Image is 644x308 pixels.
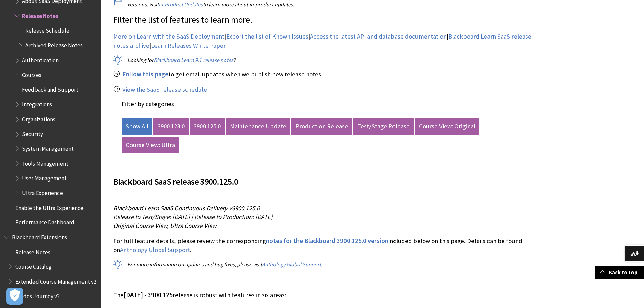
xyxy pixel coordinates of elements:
[226,118,290,135] a: Maintenance Update
[25,40,83,49] span: Archived Release Notes
[154,56,233,64] a: Blackboard Learn 9.1 release notes
[113,176,238,187] span: Blackboard SaaS release 3900.125.0
[113,204,260,212] span: Blackboard Learn SaaS Continuous Delivery v3900.125.0
[262,261,321,268] a: Anthology Global Support
[113,14,532,26] p: Filter the list of features to learn more.
[113,32,532,50] p: | | | |
[22,128,43,138] span: Security
[595,266,644,279] a: Back to top
[113,261,532,268] p: For more information on updates and bug fixes, please visit .
[226,32,308,41] a: Export the list of Known Issues
[266,237,388,245] a: notes for the Blackboard 3900.125.0 version
[113,213,273,221] span: Release to Test/Stage: [DATE] | Release to Production: [DATE]
[353,118,414,135] a: Test/Stage Release
[113,222,216,230] span: Original Course View, Ultra Course View
[15,202,84,211] span: Enable the Ultra Experience
[113,32,224,41] a: More on Learn with the SaaS Deployment
[25,25,69,34] span: Release Schedule
[151,42,226,50] a: Learn Releases White Paper
[113,56,532,64] p: Looking for ?
[15,217,74,226] span: Performance Dashboard
[190,118,225,135] a: 3900.125.0
[120,246,190,254] a: Anthology Global Support
[15,246,50,256] span: Release Notes
[22,173,67,182] span: User Management
[15,261,52,270] span: Course Catalog
[22,158,68,167] span: Tools Management
[122,70,168,78] span: Follow this page
[159,1,203,8] a: In-Product Updates
[22,84,78,93] span: Feedback and Support
[122,118,152,135] a: Show All
[113,32,531,49] a: Blackboard Learn SaaS release notes archive
[415,118,479,135] a: Course View: Original
[22,54,59,64] span: Authentication
[22,99,52,108] span: Integrations
[22,187,63,196] span: Ultra Experience
[153,118,189,135] a: 3900.123.0
[124,291,173,299] span: [DATE] - 3900.125
[122,137,179,153] a: Course View: Ultra
[22,69,41,78] span: Courses
[15,276,96,285] span: Extended Course Management v2
[266,237,388,245] span: notes for the Blackboard 3900.125.0 version
[22,114,55,123] span: Organizations
[22,143,74,152] span: System Management
[122,70,168,78] a: Follow this page
[113,70,532,79] p: to get email updates when we publish new release notes
[291,118,352,135] a: Production Release
[113,237,532,254] p: For full feature details, please review the corresponding included below on this page. Details ca...
[6,288,23,305] button: Open Preferences
[122,100,174,108] label: Filter by categories
[310,32,447,41] a: Access the latest API and database documentation
[113,291,532,300] p: The release is robust with features in six areas:
[122,86,207,94] a: View the SaaS release schedule
[15,291,60,300] span: Grades Journey v2
[22,10,58,19] span: Release Notes
[12,232,67,241] span: Blackboard Extensions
